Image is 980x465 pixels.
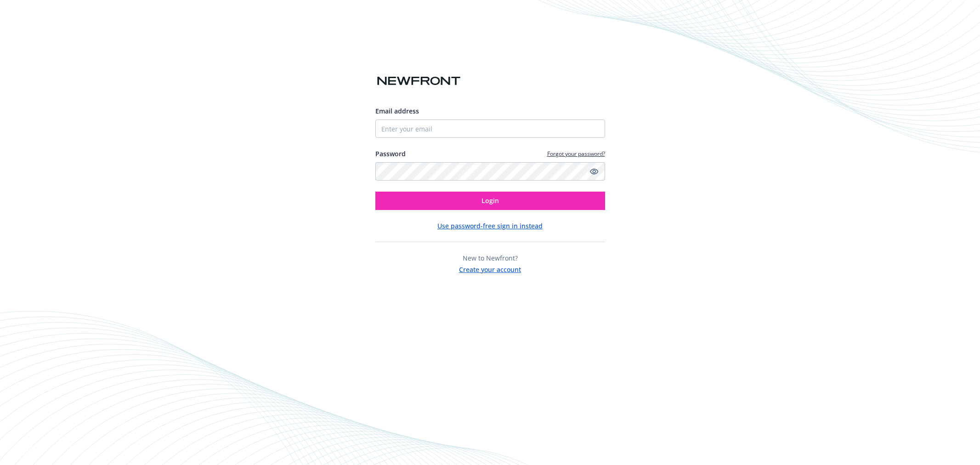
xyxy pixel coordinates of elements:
[547,150,605,158] a: Forgot your password?
[459,263,521,274] button: Create your account
[437,221,543,231] button: Use password-free sign in instead
[375,107,419,115] span: Email address
[463,254,518,262] span: New to Newfront?
[375,192,605,210] button: Login
[375,149,406,159] label: Password
[375,73,462,89] img: Newfront logo
[589,166,600,177] a: Show password
[375,119,605,138] input: Enter your email
[482,196,499,205] span: Login
[375,162,605,181] input: Enter your password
